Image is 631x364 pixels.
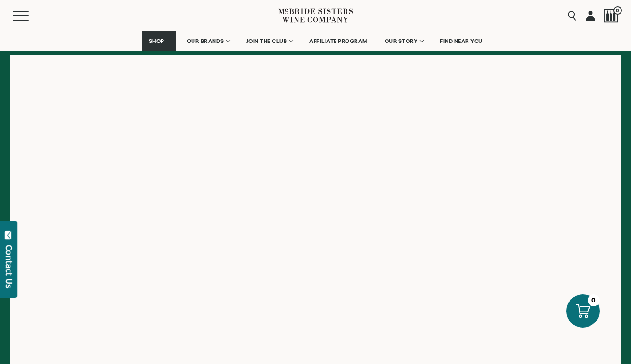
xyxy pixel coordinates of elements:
[378,31,429,51] a: OUR STORY
[309,38,367,44] span: AFFILIATE PROGRAM
[10,54,621,353] iframe: Store Locator
[142,31,176,51] a: SHOP
[240,31,299,51] a: JOIN THE CLUB
[303,31,374,51] a: AFFILIATE PROGRAM
[4,245,14,288] div: Contact Us
[246,38,287,44] span: JOIN THE CLUB
[149,38,165,44] span: SHOP
[181,31,235,51] a: OUR BRANDS
[588,294,600,306] div: 0
[440,38,483,44] span: FIND NEAR YOU
[385,38,418,44] span: OUR STORY
[613,6,622,15] span: 0
[434,31,489,51] a: FIND NEAR YOU
[187,38,224,44] span: OUR BRANDS
[13,11,47,21] button: Mobile Menu Trigger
